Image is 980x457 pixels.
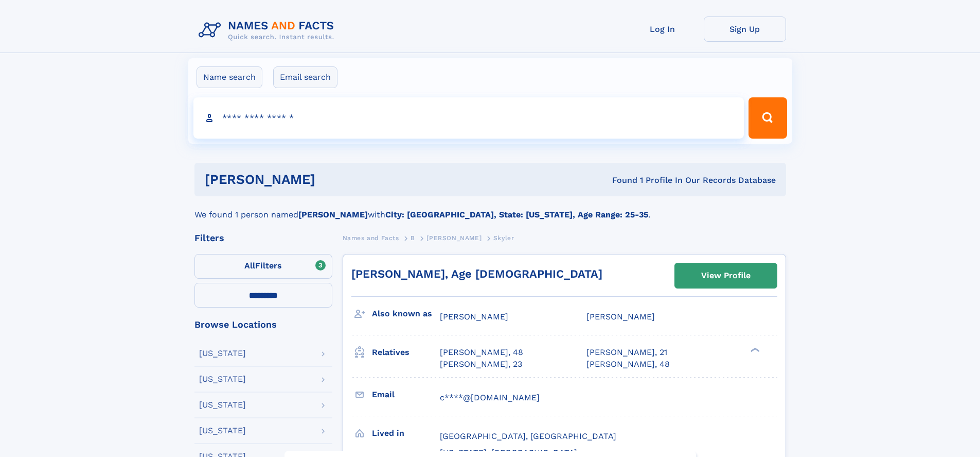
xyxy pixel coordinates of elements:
a: [PERSON_NAME], 21 [586,347,667,358]
span: Skyler [493,234,514,242]
b: [PERSON_NAME] [298,210,368,219]
label: Filters [194,254,332,279]
a: [PERSON_NAME], Age [DEMOGRAPHIC_DATA] [351,267,602,280]
b: City: [GEOGRAPHIC_DATA], State: [US_STATE], Age Range: 25-35 [385,210,648,219]
div: Filters [194,233,332,243]
div: Found 1 Profile In Our Records Database [464,175,776,186]
a: [PERSON_NAME] [426,231,482,244]
div: ❯ [748,347,760,353]
h3: Lived in [372,425,440,442]
button: Search Button [749,97,787,139]
a: Log In [621,16,704,42]
span: [GEOGRAPHIC_DATA], [GEOGRAPHIC_DATA] [440,431,616,441]
div: We found 1 person named with . [194,196,786,221]
input: search input [193,97,744,139]
h3: Also known as [372,305,440,323]
div: [US_STATE] [199,375,246,383]
div: [US_STATE] [199,349,246,358]
span: B [411,234,415,242]
img: Logo Names and Facts [194,16,343,44]
div: Browse Locations [194,320,332,329]
div: [US_STATE] [199,401,246,409]
span: All [244,261,255,270]
span: [PERSON_NAME] [440,312,508,321]
a: [PERSON_NAME], 23 [440,359,522,370]
span: [PERSON_NAME] [426,234,482,242]
a: [PERSON_NAME], 48 [440,347,523,358]
a: Names and Facts [343,231,399,244]
a: Sign Up [704,16,786,42]
div: View Profile [701,264,751,287]
a: B [411,231,415,244]
a: View Profile [675,263,777,288]
a: [PERSON_NAME], 48 [586,359,670,370]
span: [PERSON_NAME] [586,312,655,321]
label: Email search [273,66,337,88]
div: [US_STATE] [199,427,246,435]
h3: Email [372,386,440,403]
label: Name search [197,66,262,88]
h1: [PERSON_NAME] [205,173,464,186]
h3: Relatives [372,344,440,361]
